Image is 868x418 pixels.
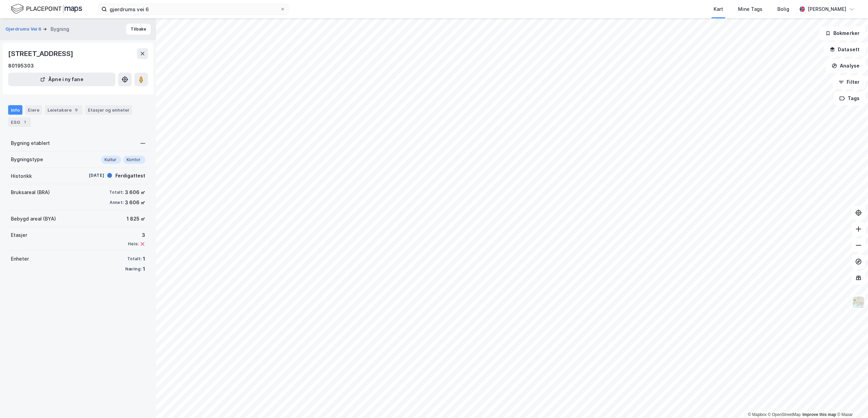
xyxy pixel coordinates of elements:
[11,3,82,15] img: logo.f888ab2527a4732fd821a326f86c7f29.svg
[819,26,865,40] button: Bokmerker
[748,412,767,417] a: Mapbox
[77,172,104,178] div: [DATE]
[125,198,145,207] div: 3 606 ㎡
[834,385,868,418] iframe: Chat Widget
[21,119,28,126] div: 1
[110,200,124,205] div: Annet:
[11,139,50,147] div: Bygning etablert
[126,24,151,35] button: Tilbake
[714,5,723,13] div: Kart
[8,105,22,115] div: Info
[833,75,865,89] button: Filter
[143,255,145,263] div: 1
[127,215,145,223] div: 1 825 ㎡
[826,59,865,73] button: Analyse
[107,4,280,14] input: Søk på adresse, matrikkel, gårdeiere, leietakere eller personer
[8,62,34,70] div: 80195303
[738,5,762,13] div: Mine Tags
[127,256,141,262] div: Totalt:
[115,172,145,180] div: Ferdigattest
[852,296,865,309] img: Z
[11,172,32,180] div: Historikk
[11,231,27,239] div: Etasjer
[140,139,145,147] div: —
[8,48,75,59] div: [STREET_ADDRESS]
[45,105,82,115] div: Leietakere
[11,155,43,164] div: Bygningstype
[51,25,69,33] div: Bygning
[11,215,56,223] div: Bebygd areal (BYA)
[88,107,130,113] div: Etasjer og enheter
[824,43,865,56] button: Datasett
[834,92,865,105] button: Tags
[768,412,801,417] a: OpenStreetMap
[5,26,43,33] button: Gjerdrums Vei 6
[11,188,50,196] div: Bruksareal (BRA)
[128,231,145,239] div: 3
[125,266,141,272] div: Næring:
[73,107,80,113] div: 9
[109,190,124,195] div: Totalt:
[11,255,29,263] div: Enheter
[8,117,31,127] div: ESG
[128,241,138,247] div: Heis:
[125,188,145,196] div: 3 606 ㎡
[143,265,145,273] div: 1
[25,105,42,115] div: Eiere
[777,5,789,13] div: Bolig
[8,73,115,86] button: Åpne i ny fane
[803,412,836,417] a: Improve this map
[808,5,846,13] div: [PERSON_NAME]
